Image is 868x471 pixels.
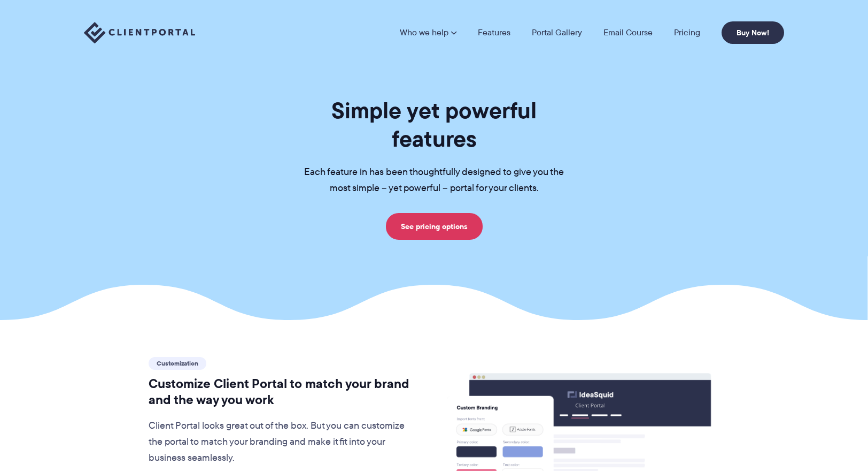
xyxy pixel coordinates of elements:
a: See pricing options [386,213,483,240]
span: Customization [149,357,206,370]
a: Pricing [674,28,700,37]
p: Client Portal looks great out of the box. But you can customize the portal to match your branding... [149,418,418,466]
p: Each feature in has been thoughtfully designed to give you the most simple – yet powerful – porta... [287,164,581,196]
a: Portal Gallery [532,28,582,37]
a: Features [478,28,510,37]
h2: Customize Client Portal to match your brand and the way you work [149,376,418,408]
a: Who we help [400,28,456,37]
a: Buy Now! [722,21,784,44]
h1: Simple yet powerful features [287,96,581,153]
a: Email Course [603,28,653,37]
